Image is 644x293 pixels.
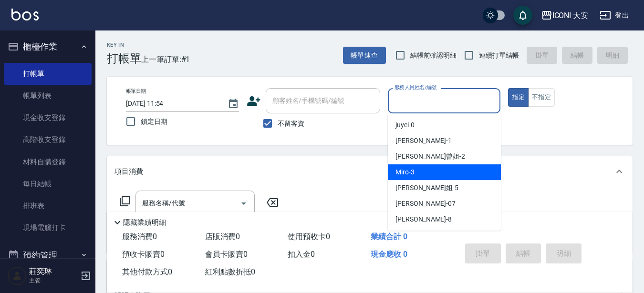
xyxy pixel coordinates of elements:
button: Choose date, selected date is 2025-10-04 [222,92,245,115]
span: 業績合計 0 [371,232,407,241]
span: [PERSON_NAME] -1 [395,136,452,146]
a: 高階收支登錄 [4,129,92,151]
p: 隱藏業績明細 [123,218,166,228]
span: Miro -3 [395,167,415,177]
a: 排班表 [4,195,92,217]
div: ICONI 大安 [552,10,589,21]
button: Open [236,196,251,211]
h5: 莊奕琳 [29,267,78,276]
button: 不指定 [528,88,555,107]
span: [PERSON_NAME] -8 [395,214,452,224]
span: 其他付款方式 0 [122,267,172,276]
span: 店販消費 0 [205,232,240,241]
span: [PERSON_NAME]姐 -5 [395,183,458,193]
button: 預約管理 [4,243,92,268]
p: 主管 [29,276,78,285]
span: 使用預收卡 0 [288,232,330,241]
span: Happy -9 [395,230,421,240]
span: 鎖定日期 [141,117,167,127]
span: 上一筆訂單:#1 [141,53,190,65]
button: 帳單速查 [343,47,386,64]
label: 服務人員姓名/編號 [395,84,436,91]
span: 紅利點數折抵 0 [205,267,255,276]
span: 連續打單結帳 [479,51,519,61]
span: 預收卡販賣 0 [122,250,165,259]
span: [PERSON_NAME]曾姐 -2 [395,152,465,162]
button: save [513,6,532,25]
span: 服務消費 0 [122,232,157,241]
img: Logo [11,9,39,20]
a: 打帳單 [4,63,92,85]
span: [PERSON_NAME] -07 [395,199,456,209]
input: YYYY/MM/DD hh:mm [126,96,218,111]
img: Person [8,266,27,285]
span: 不留客資 [278,119,304,129]
button: 登出 [596,7,633,24]
button: ICONI 大安 [537,6,592,25]
span: 現金應收 0 [371,250,407,259]
a: 現場電腦打卡 [4,217,92,239]
h2: Key In [107,42,141,48]
span: 結帳前確認明細 [410,51,457,61]
h3: 打帳單 [107,52,141,65]
span: 扣入金 0 [288,250,315,259]
div: 項目消費 [107,156,633,187]
span: 會員卡販賣 0 [205,250,248,259]
span: juyei -0 [395,120,415,130]
a: 材料自購登錄 [4,151,92,173]
p: 項目消費 [114,167,143,177]
a: 現金收支登錄 [4,107,92,129]
label: 帳單日期 [126,88,146,95]
a: 帳單列表 [4,85,92,107]
button: 指定 [508,88,529,107]
button: 櫃檯作業 [4,34,92,59]
a: 每日結帳 [4,173,92,195]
